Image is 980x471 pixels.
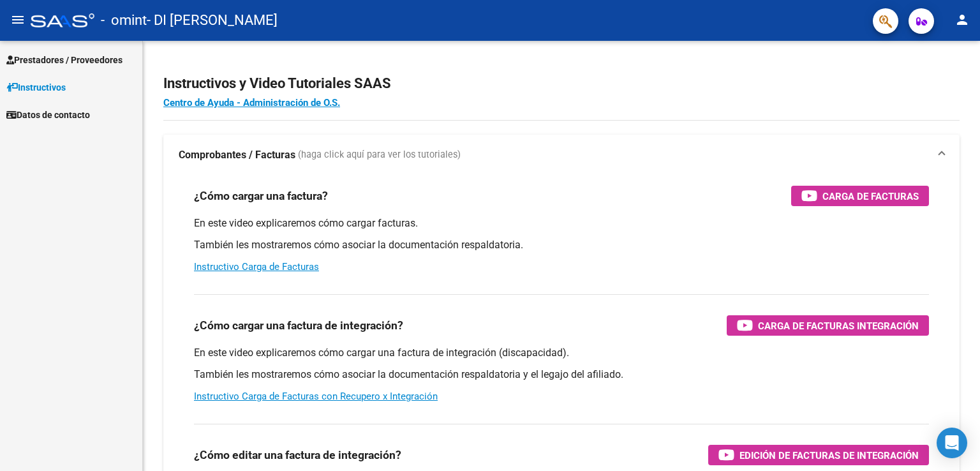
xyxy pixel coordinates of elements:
[194,261,319,273] a: Instructivo Carga de Facturas
[179,148,295,162] strong: Comprobantes / Facturas
[194,368,929,382] p: También les mostraremos cómo asociar la documentación respaldatoria y el legajo del afiliado.
[10,12,26,27] mat-icon: menu
[194,317,403,334] h3: ¿Cómo cargar una factura de integración?
[147,6,278,34] span: - DI [PERSON_NAME]
[954,12,970,27] mat-icon: person
[6,80,66,94] span: Instructivos
[298,148,461,162] span: (haga click aquí para ver los tutoriales)
[758,318,919,334] span: Carga de Facturas Integración
[194,216,929,230] p: En este video explicaremos cómo cargar facturas.
[163,71,960,96] h2: Instructivos y Video Tutoriales SAAS
[937,428,967,458] div: Open Intercom Messenger
[194,446,401,464] h3: ¿Cómo editar una factura de integración?
[6,108,90,122] span: Datos de contacto
[194,187,328,205] h3: ¿Cómo cargar una factura?
[163,135,960,176] mat-expansion-panel-header: Comprobantes / Facturas (haga click aquí para ver los tutoriales)
[739,447,919,463] span: Edición de Facturas de integración
[6,53,122,67] span: Prestadores / Proveedores
[194,391,438,402] a: Instructivo Carga de Facturas con Recupero x Integración
[194,346,929,360] p: En este video explicaremos cómo cargar una factura de integración (discapacidad).
[163,97,340,108] a: Centro de Ayuda - Administración de O.S.
[194,238,929,252] p: También les mostraremos cómo asociar la documentación respaldatoria.
[727,315,929,336] button: Carga de Facturas Integración
[101,6,147,34] span: - omint
[791,186,929,206] button: Carga de Facturas
[708,445,929,465] button: Edición de Facturas de integración
[822,188,919,204] span: Carga de Facturas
